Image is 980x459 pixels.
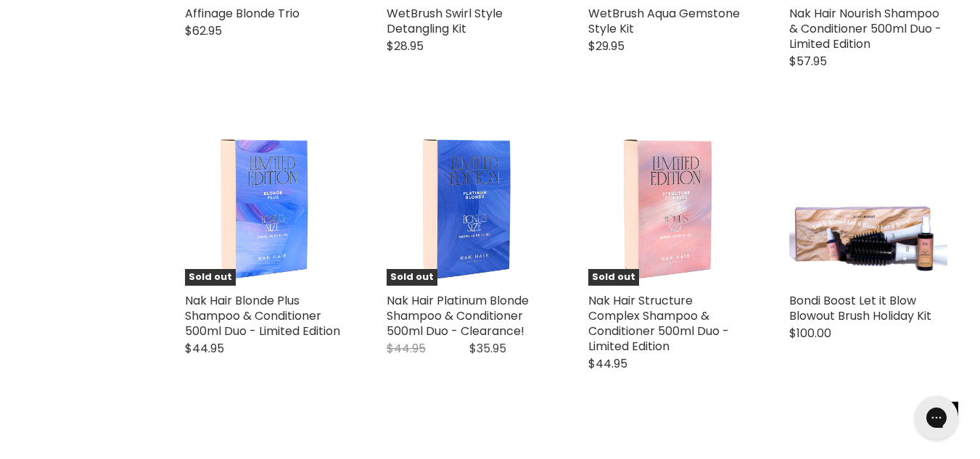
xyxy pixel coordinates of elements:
[789,128,947,286] a: Bondi Boost Let it Blow Blowout Brush Holiday Kit
[588,355,627,372] span: $44.95
[588,5,740,37] a: WetBrush Aqua Gemstone Style Kit
[185,5,300,22] a: Affinage Blonde Trio
[185,269,236,286] span: Sold out
[789,5,942,52] a: Nak Hair Nourish Shampoo & Conditioner 500ml Duo - Limited Edition
[789,325,831,342] span: $100.00
[185,22,222,39] span: $62.95
[588,128,746,286] a: Nak Hair Structure Complex Shampoo & Conditioner 500ml Duo - Limited Edition Sold out
[789,292,931,324] a: Bondi Boost Let it Blow Blowout Brush Holiday Kit
[588,269,639,286] span: Sold out
[387,340,426,357] span: $44.95
[212,128,317,286] img: Nak Hair Blonde Plus Shampoo & Conditioner 500ml Duo - Limited Edition
[387,128,545,286] a: Nak Hair Platinum Blonde Shampoo & Conditioner 500ml Duo - Clearance! Sold out
[185,128,343,286] a: Nak Hair Blonde Plus Shampoo & Conditioner 500ml Duo - Limited Edition Sold out
[387,5,503,37] a: WetBrush Swirl Style Detangling Kit
[413,128,518,286] img: Nak Hair Platinum Blonde Shampoo & Conditioner 500ml Duo - Clearance!
[387,269,437,286] span: Sold out
[789,53,827,70] span: $57.95
[588,292,729,355] a: Nak Hair Structure Complex Shampoo & Conditioner 500ml Duo - Limited Edition
[185,340,224,357] span: $44.95
[185,292,340,339] a: Nak Hair Blonde Plus Shampoo & Conditioner 500ml Duo - Limited Edition
[789,143,947,270] img: Bondi Boost Let it Blow Blowout Brush Holiday Kit
[387,38,424,54] span: $28.95
[387,292,529,339] a: Nak Hair Platinum Blonde Shampoo & Conditioner 500ml Duo - Clearance!
[614,128,720,286] img: Nak Hair Structure Complex Shampoo & Conditioner 500ml Duo - Limited Edition
[907,391,965,444] iframe: Gorgias live chat messenger
[469,340,506,357] span: $35.95
[588,38,625,54] span: $29.95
